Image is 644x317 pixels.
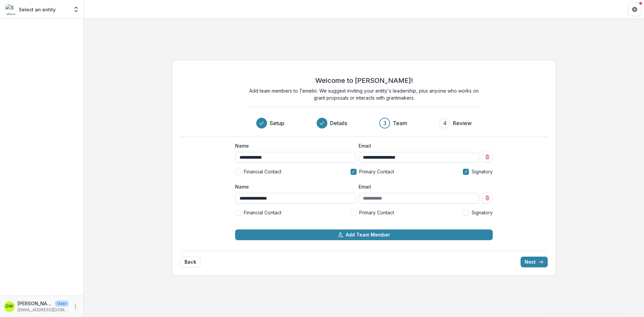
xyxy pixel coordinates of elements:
[17,300,52,307] p: [PERSON_NAME]
[6,304,13,309] div: Dana Williams
[330,119,347,127] h3: Details
[482,193,493,203] button: Remove team member
[315,76,413,85] h2: Welcome to [PERSON_NAME]!
[521,257,548,267] button: Next
[482,152,493,162] button: Remove team member
[359,209,394,216] span: Primary Contact
[383,119,386,127] div: 3
[393,119,407,127] h3: Team
[359,183,475,190] label: Email
[17,307,69,313] p: [EMAIL_ADDRESS][DOMAIN_NAME]
[19,6,56,13] p: Select an entity
[628,3,641,16] button: Get Help
[235,229,493,240] button: Add Team Member
[55,301,69,307] p: User
[235,142,352,149] label: Name
[71,303,79,311] button: More
[244,168,281,175] span: Financial Contact
[453,119,472,127] h3: Review
[71,3,81,16] button: Open entity switcher
[235,183,352,190] label: Name
[359,142,475,149] label: Email
[270,119,284,127] h3: Setup
[359,168,394,175] span: Primary Contact
[443,119,447,127] div: 4
[247,87,481,101] p: Add team members to Temelio. We suggest inviting your entity's leadership, plus anyone who works ...
[472,209,493,216] span: Signatory
[472,168,493,175] span: Signatory
[256,118,472,128] div: Progress
[244,209,281,216] span: Financial Contact
[180,257,201,267] button: Back
[5,4,16,15] img: Select an entity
